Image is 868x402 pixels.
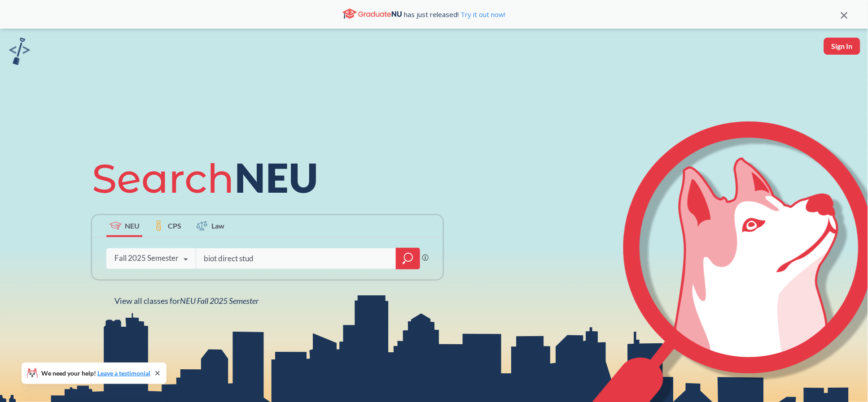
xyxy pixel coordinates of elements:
input: Class, professor, course number, "phrase" [203,249,390,268]
img: sandbox logo [9,38,30,65]
span: NEU [125,220,140,231]
a: sandbox logo [9,38,30,68]
span: CPS [168,220,181,231]
span: has just released! [404,9,506,19]
div: magnifying glass [396,248,420,269]
svg: magnifying glass [403,252,413,265]
span: View all classes for [114,296,259,306]
a: Leave a testimonial [97,369,150,377]
span: NEU Fall 2025 Semester [180,296,259,306]
a: Try it out now! [459,10,506,19]
span: Law [211,220,224,231]
span: We need your help! [41,370,150,376]
button: Sign In [824,38,860,55]
div: Fall 2025 Semester [114,253,179,263]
